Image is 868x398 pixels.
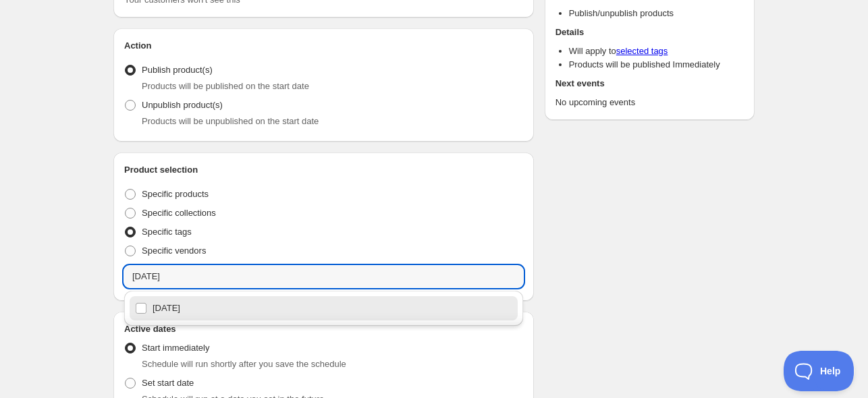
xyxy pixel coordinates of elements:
h2: Product selection [124,163,523,177]
span: Start immediately [142,343,209,353]
span: Products will be unpublished on the start date [142,116,319,126]
li: 20/08/2025 [124,296,523,320]
span: Specific products [142,189,209,199]
span: Specific collections [142,208,216,218]
span: Specific vendors [142,246,206,256]
h2: Active dates [124,322,523,336]
span: Schedule will run shortly after you save the schedule [142,359,346,369]
h2: Action [124,39,523,53]
span: Publish product(s) [142,65,213,75]
span: Unpublish product(s) [142,100,223,110]
span: Products will be published on the start date [142,81,309,91]
a: selected tags [616,46,668,56]
span: Set start date [142,378,194,388]
iframe: Toggle Customer Support [784,351,855,391]
p: No upcoming events [555,96,744,109]
li: Products will be published Immediately [569,58,744,72]
li: Will apply to [569,45,744,58]
h2: Next events [555,77,744,90]
li: Publish/unpublish products [569,7,744,20]
h2: Details [555,26,744,39]
span: Specific tags [142,227,192,237]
